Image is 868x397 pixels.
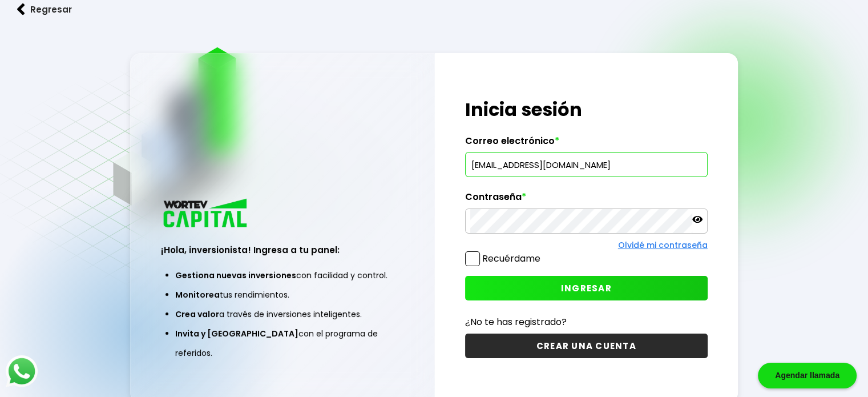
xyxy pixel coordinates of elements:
[6,355,38,387] img: logos_whatsapp-icon.242b2217.svg
[175,266,389,285] li: con facilidad y control.
[465,276,708,300] button: INGRESAR
[465,315,708,358] a: ¿No te has registrado?CREAR UNA CUENTA
[465,334,708,358] button: CREAR UNA CUENTA
[561,282,612,294] span: INGRESAR
[758,363,857,388] div: Agendar llamada
[17,3,25,15] img: flecha izquierda
[175,324,389,363] li: con el programa de referidos.
[161,197,251,231] img: logo_wortev_capital
[465,191,708,208] label: Contraseña
[175,270,296,281] span: Gestiona nuevas inversiones
[175,289,220,300] span: Monitorea
[175,328,298,339] span: Invita y [GEOGRAPHIC_DATA]
[175,285,389,304] li: tus rendimientos.
[175,304,389,324] li: a través de inversiones inteligentes.
[175,308,219,320] span: Crea valor
[618,239,708,251] a: Olvidé mi contraseña
[465,315,708,329] p: ¿No te has registrado?
[465,96,708,123] h1: Inicia sesión
[470,153,703,177] input: hola@wortev.capital
[161,243,403,256] h3: ¡Hola, inversionista! Ingresa a tu panel:
[482,252,540,265] label: Recuérdame
[465,135,708,153] label: Correo electrónico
